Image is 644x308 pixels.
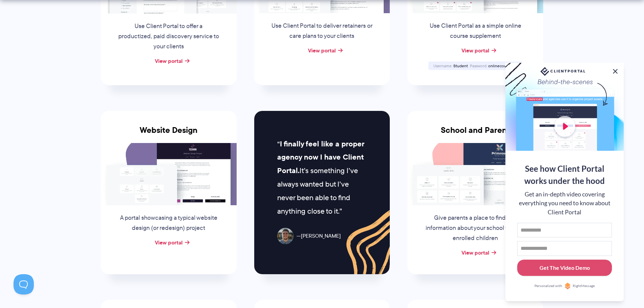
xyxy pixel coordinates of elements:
[101,125,237,143] h3: Website Design
[117,213,220,233] p: A portal showcasing a typical website design (or redesign) project
[117,21,220,52] p: Use Client Portal to offer a productized, paid discovery service to your clients
[277,137,367,218] p: It’s something I’ve always wanted but I’ve never been able to find anything close to it.
[270,21,373,41] p: Use Client Portal to deliver retainers or care plans to your clients
[517,283,612,289] a: Personalized withRightMessage
[470,63,487,69] span: Password
[277,138,364,176] strong: I finally feel like a proper agency now I have Client Portal.
[488,63,517,69] span: onlinecourse123
[453,63,468,69] span: Student
[296,231,341,241] span: [PERSON_NAME]
[407,125,543,143] h3: School and Parent
[461,248,489,257] a: View portal
[573,283,595,289] span: RightMessage
[155,57,183,65] a: View portal
[461,46,489,54] a: View portal
[517,190,612,217] div: Get an in-depth video covering everything you need to know about Client Portal
[308,46,336,54] a: View portal
[517,260,612,276] button: Get The Video Demo
[564,283,571,289] img: Personalized with RightMessage
[14,274,34,294] iframe: Toggle Customer Support
[534,283,562,289] span: Personalized with
[155,238,183,246] a: View portal
[540,264,590,272] div: Get The Video Demo
[517,163,612,187] div: See how Client Portal works under the hood
[424,21,527,41] p: Use Client Portal as a simple online course supplement
[433,63,452,69] span: Username
[424,213,527,243] p: Give parents a place to find key information about your school for their enrolled children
